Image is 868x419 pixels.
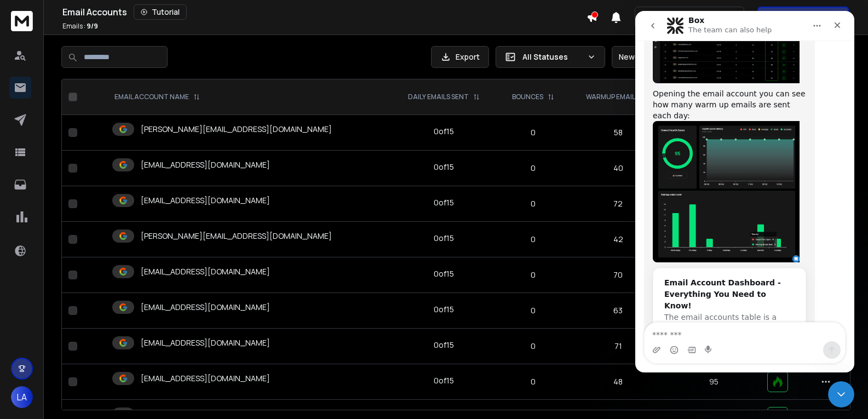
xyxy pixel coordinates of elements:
p: DAILY EMAILS SENT [408,93,469,101]
p: [EMAIL_ADDRESS][DOMAIN_NAME] [141,266,270,277]
p: [EMAIL_ADDRESS][DOMAIN_NAME] [141,373,270,384]
button: Emoji picker [35,335,43,343]
div: 0 of 15 [434,268,454,279]
div: 0 of 15 [434,126,454,137]
p: BOUNCES [512,93,543,101]
button: Get Free Credits [757,7,849,28]
p: 0 [504,198,563,209]
p: All Statuses [522,51,583,62]
button: Export [431,46,489,68]
div: Email Account Dashboard - Everything You Need to Know! [29,266,159,301]
td: 58 [569,115,667,151]
p: Emails : [62,22,98,31]
button: Gif picker [52,335,61,343]
p: 0 [504,269,563,280]
td: 48 [569,364,667,400]
p: 0 [504,341,563,352]
p: [EMAIL_ADDRESS][DOMAIN_NAME] [141,159,270,170]
td: 95 [667,364,760,400]
p: 0 [504,305,563,316]
td: 42 [569,222,667,257]
td: 40 [569,151,667,186]
div: 0 of 15 [434,375,454,386]
textarea: Message… [9,312,210,330]
td: 72 [569,186,667,222]
p: WARMUP EMAILS [586,93,639,101]
p: [EMAIL_ADDRESS][DOMAIN_NAME] [141,195,270,206]
span: 9 / 9 [87,21,98,31]
iframe: Intercom live chat [828,381,854,407]
p: [PERSON_NAME][EMAIL_ADDRESS][DOMAIN_NAME] [141,231,332,242]
button: Upload attachment [17,335,26,343]
div: Opening the email account you can see how many warm up emails are sent each day: [18,78,171,110]
button: Tutorial [134,4,187,20]
td: 71 [569,329,667,364]
td: 63 [569,293,667,329]
div: 0 of 15 [434,304,454,315]
p: [PERSON_NAME][EMAIL_ADDRESS][DOMAIN_NAME] [141,124,332,135]
div: Email Account Dashboard - Everything You Need to Know!The email accounts table is a valuable tool... [18,257,170,344]
span: The email accounts table is a valuable tool for managing your… [29,302,141,334]
td: 70 [569,257,667,293]
p: 0 [504,234,563,245]
p: 0 [504,376,563,387]
p: 0 [504,127,563,138]
button: LA [11,386,33,408]
p: 0 [504,163,563,174]
div: Email Accounts [62,4,587,20]
p: [EMAIL_ADDRESS][DOMAIN_NAME] [141,337,270,348]
div: 0 of 15 [434,340,454,351]
button: Start recording [70,335,78,343]
button: Newest [612,46,683,68]
div: 0 of 15 [434,162,454,173]
div: 0 of 15 [434,233,454,244]
div: EMAIL ACCOUNT NAME [114,93,200,101]
p: [EMAIL_ADDRESS][DOMAIN_NAME] [141,302,270,313]
iframe: Intercom live chat [635,11,854,372]
button: Send a message… [188,330,205,348]
div: 0 of 15 [434,197,454,208]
